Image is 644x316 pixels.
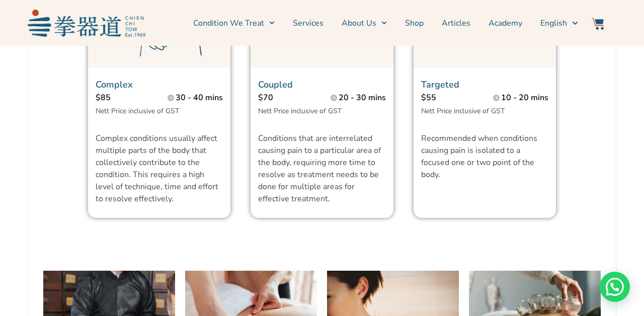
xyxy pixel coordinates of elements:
p: 20 - 30 mins [339,92,386,104]
nav: Menu [150,11,578,36]
p: $55 [421,92,472,104]
p: Conditions that are interrelated causing pain to a particular area of the body, requiring more ti... [258,132,385,205]
p: Nett Price inclusive of GST [258,106,385,116]
p: Recommended when conditions causing pain is isolated to a focused one or two point of the body. [421,132,548,181]
p: Targeted [421,77,548,92]
p: Coupled [258,77,385,92]
a: About Us [342,11,387,36]
a: Services [293,11,324,36]
img: Time Grey [331,95,337,101]
p: $70 [258,92,309,104]
a: Shop [405,11,424,36]
img: Time Grey [493,95,500,101]
p: $85 [96,92,146,104]
a: English [540,11,578,36]
img: Website Icon-03 [592,18,604,30]
img: Time Grey [168,95,174,101]
p: Complex conditions usually affect multiple parts of the body that collectively contribute to the ... [96,132,223,205]
a: Condition We Treat [193,11,275,36]
p: Nett Price inclusive of GST [96,106,223,116]
a: Academy [489,11,522,36]
p: Complex [96,77,223,92]
p: Nett Price inclusive of GST [421,106,548,116]
span: English [540,17,567,29]
p: 30 - 40 mins [176,92,223,104]
a: Articles [442,11,470,36]
p: 10 - 20 mins [501,92,548,104]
